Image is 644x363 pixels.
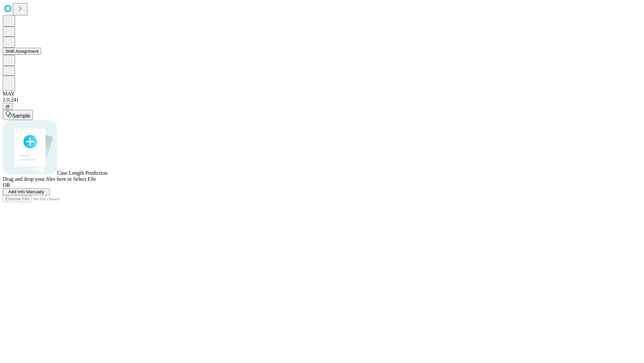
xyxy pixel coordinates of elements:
[12,113,30,119] span: Sample
[3,182,10,188] span: OR
[57,170,107,176] span: Case Length Prediction
[8,189,44,194] span: Add Info Manually
[3,110,33,120] button: Sample
[3,91,641,97] div: MAY
[5,104,10,109] span: @
[3,48,41,55] button: Shift Assignment
[3,188,50,195] button: Add Info Manually
[73,176,96,182] span: Select File
[3,97,641,103] div: 2.0.241
[3,103,13,110] button: @
[3,176,72,182] span: Drag and drop your files here or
